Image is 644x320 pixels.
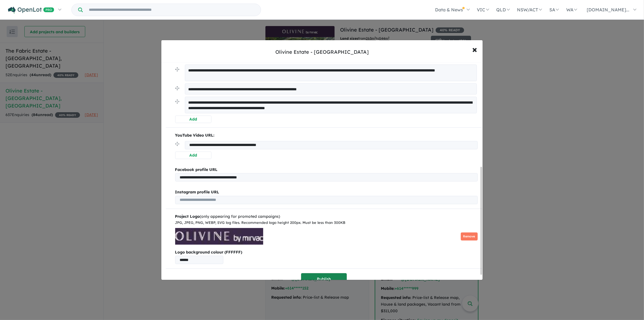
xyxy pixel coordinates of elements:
[472,43,477,55] span: ×
[84,4,260,16] input: Try estate name, suburb, builder or developer
[275,48,369,56] div: Olivine Estate - [GEOGRAPHIC_DATA]
[175,228,263,245] img: Olivine%20Estate%20-%20Donnybrook%20Logo_0.jpg
[587,7,629,12] span: [DOMAIN_NAME]...
[461,232,478,240] button: Remove
[175,220,478,226] div: JPG, JPEG, PNG, WEBP, SVG log files. Recommended logo height 200px. Must be less than 300KB
[175,86,179,90] img: drag.svg
[175,99,179,104] img: drag.svg
[175,132,478,139] p: YouTube Video URL:
[175,116,211,123] button: Add
[175,190,219,194] b: Instagram profile URL
[301,273,347,285] button: Publish
[175,142,179,146] img: drag.svg
[175,152,211,159] button: Add
[8,7,54,14] img: Openlot PRO Logo White
[175,214,200,219] b: Project Logo
[175,67,179,71] img: drag.svg
[175,249,478,256] b: Logo background colour (FFFFFF)
[175,213,478,220] div: (only appearing for promoted campaigns)
[175,167,218,172] b: Facebook profile URL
